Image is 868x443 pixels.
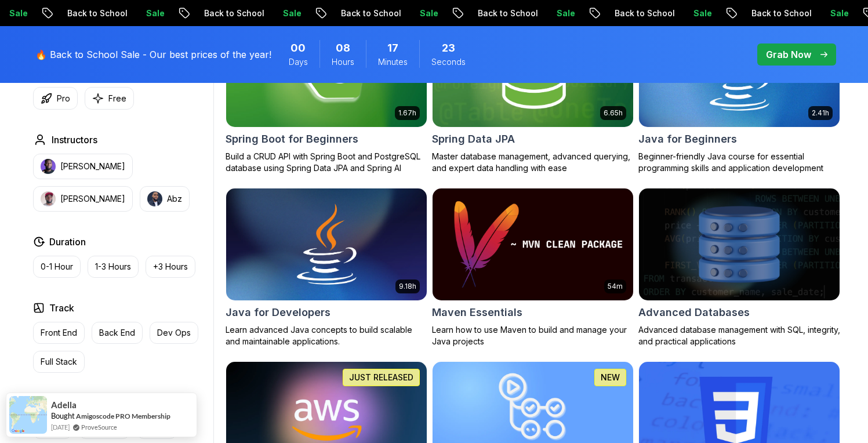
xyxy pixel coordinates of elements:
[226,188,427,301] img: Java for Developers card
[41,356,77,368] p: Full Stack
[226,14,427,174] a: Spring Boot for Beginners card1.67hNEWSpring Boot for BeginnersBuild a CRUD API with Spring Boot ...
[432,151,634,174] p: Master database management, advanced querying, and expert data handling with ease
[226,304,331,321] h2: Java for Developers
[92,322,143,344] button: Back End
[638,151,840,174] p: Beginner-friendly Java course for essential programming skills and application development
[638,304,750,321] h2: Advanced Databases
[728,8,807,19] p: Back to School
[33,154,133,179] button: instructor img[PERSON_NAME]
[432,131,515,147] h2: Spring Data JPA
[604,108,623,118] p: 6.65h
[88,256,139,278] button: 1-3 Hours
[33,256,81,278] button: 0-1 Hour
[35,48,271,61] p: 🔥 Back to School Sale - Our best prices of the year!
[43,8,122,19] p: Back to School
[259,8,296,19] p: Sale
[51,422,70,432] span: [DATE]
[378,56,408,68] span: Minutes
[442,40,455,56] span: 23 Seconds
[76,412,170,420] a: Amigoscode PRO Membership
[226,131,358,147] h2: Spring Boot for Beginners
[146,256,195,278] button: +3 Hours
[41,327,77,339] p: Front End
[57,93,70,104] p: Pro
[81,422,117,432] a: ProveSource
[99,327,135,339] p: Back End
[49,235,86,249] h2: Duration
[431,56,466,68] span: Seconds
[157,327,191,339] p: Dev Ops
[591,8,670,19] p: Back to School
[336,40,350,56] span: 8 Hours
[33,87,78,110] button: Pro
[398,108,416,118] p: 1.67h
[33,322,85,344] button: Front End
[670,8,707,19] p: Sale
[433,188,633,301] img: Maven Essentials card
[95,261,131,273] p: 1-3 Hours
[41,159,56,174] img: instructor img
[150,322,198,344] button: Dev Ops
[638,188,840,348] a: Advanced Databases cardAdvanced DatabasesAdvanced database management with SQL, integrity, and pr...
[812,108,829,118] p: 2.41h
[396,8,433,19] p: Sale
[638,14,840,174] a: Java for Beginners card2.41hJava for BeginnersBeginner-friendly Java course for essential program...
[332,56,354,68] span: Hours
[108,93,126,104] p: Free
[766,48,811,61] p: Grab Now
[52,133,97,147] h2: Instructors
[9,396,47,434] img: provesource social proof notification image
[153,261,188,273] p: +3 Hours
[49,301,74,315] h2: Track
[317,8,396,19] p: Back to School
[387,40,398,56] span: 17 Minutes
[289,56,308,68] span: Days
[639,188,840,301] img: Advanced Databases card
[638,324,840,347] p: Advanced database management with SQL, integrity, and practical applications
[226,188,427,348] a: Java for Developers card9.18hJava for DevelopersLearn advanced Java concepts to build scalable an...
[51,400,77,410] span: Adella
[41,261,73,273] p: 0-1 Hour
[432,188,634,348] a: Maven Essentials card54mMaven EssentialsLearn how to use Maven to build and manage your Java proj...
[41,191,56,206] img: instructor img
[533,8,570,19] p: Sale
[167,193,182,205] p: Abz
[432,324,634,347] p: Learn how to use Maven to build and manage your Java projects
[140,186,190,212] button: instructor imgAbz
[226,324,427,347] p: Learn advanced Java concepts to build scalable and maintainable applications.
[454,8,533,19] p: Back to School
[349,372,413,383] p: JUST RELEASED
[60,193,125,205] p: [PERSON_NAME]
[432,14,634,174] a: Spring Data JPA card6.65hNEWSpring Data JPAMaster database management, advanced querying, and exp...
[608,282,623,291] p: 54m
[33,186,133,212] button: instructor img[PERSON_NAME]
[290,40,306,56] span: 0 Days
[60,161,125,172] p: [PERSON_NAME]
[147,191,162,206] img: instructor img
[807,8,844,19] p: Sale
[399,282,416,291] p: 9.18h
[122,8,159,19] p: Sale
[432,304,522,321] h2: Maven Essentials
[85,87,134,110] button: Free
[180,8,259,19] p: Back to School
[638,131,737,147] h2: Java for Beginners
[51,411,75,420] span: Bought
[226,151,427,174] p: Build a CRUD API with Spring Boot and PostgreSQL database using Spring Data JPA and Spring AI
[33,351,85,373] button: Full Stack
[601,372,620,383] p: NEW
